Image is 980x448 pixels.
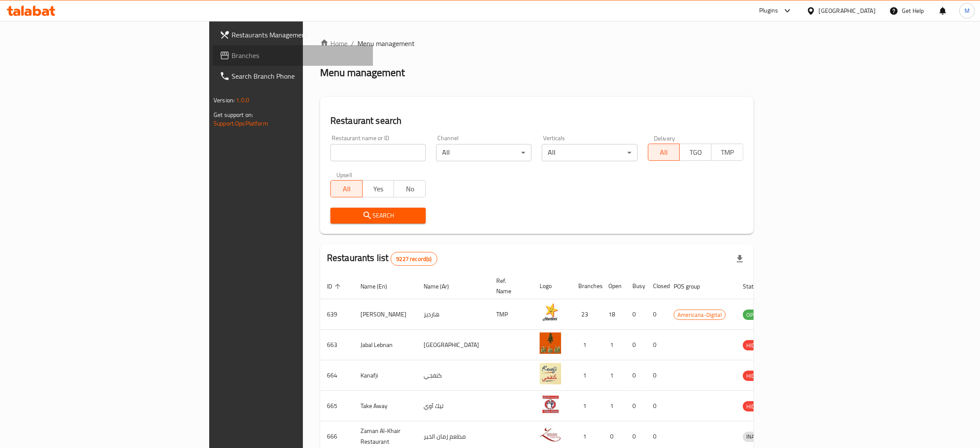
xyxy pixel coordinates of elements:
[360,281,398,292] span: Name (En)
[601,273,626,299] th: Open
[571,299,601,330] td: 23
[330,144,426,161] input: Search for restaurant name or ID..
[417,391,489,421] td: تيك آوي
[571,273,601,299] th: Branches
[626,299,646,330] td: 0
[424,281,460,292] span: Name (Ar)
[232,50,366,61] span: Branches
[436,144,531,161] div: All
[601,391,626,421] td: 1
[362,180,394,197] button: Yes
[743,340,769,350] div: HIDDEN
[232,30,366,40] span: Restaurants Management
[626,273,646,299] th: Busy
[571,360,601,391] td: 1
[366,183,391,195] span: Yes
[417,360,489,391] td: كنفجي
[540,332,561,354] img: Jabal Lebnan
[336,172,352,178] label: Upsell
[626,360,646,391] td: 0
[327,252,437,266] h2: Restaurants list
[626,330,646,360] td: 0
[542,144,637,161] div: All
[533,273,571,299] th: Logo
[601,360,626,391] td: 1
[354,391,417,421] td: Take Away
[819,6,876,15] div: [GEOGRAPHIC_DATA]
[730,249,750,269] div: Export file
[320,66,405,80] h2: Menu management
[743,401,769,411] div: HIDDEN
[743,341,769,350] span: HIDDEN
[327,281,343,292] span: ID
[334,183,359,195] span: All
[391,255,437,263] span: 9227 record(s)
[397,183,422,195] span: No
[213,45,373,66] a: Branches
[743,432,772,442] div: INACTIVE
[571,330,601,360] td: 1
[743,432,772,442] span: INACTIVE
[674,281,711,292] span: POS group
[759,6,778,16] div: Plugins
[626,391,646,421] td: 0
[743,281,771,292] span: Status
[357,38,415,49] span: Menu management
[648,144,680,161] button: All
[330,180,363,197] button: All
[213,25,373,45] a: Restaurants Management
[391,252,437,266] div: Total records count
[646,360,667,391] td: 0
[646,391,667,421] td: 0
[354,330,417,360] td: Jabal Lebnan
[417,330,489,360] td: [GEOGRAPHIC_DATA]
[394,180,426,197] button: No
[320,38,754,49] nav: breadcrumb
[571,391,601,421] td: 1
[236,95,249,106] span: 1.0.0
[654,135,675,141] label: Delivery
[743,310,764,320] span: OPEN
[965,6,970,15] span: M
[540,393,561,415] img: Take Away
[540,302,561,323] img: Hardee's
[683,146,708,159] span: TGO
[646,273,667,299] th: Closed
[674,310,725,320] span: Americana-Digital
[496,276,522,296] span: Ref. Name
[354,299,417,330] td: [PERSON_NAME]
[540,363,561,384] img: Kanafji
[711,144,743,161] button: TMP
[330,208,426,224] button: Search
[354,360,417,391] td: Kanafji
[743,371,769,381] span: HIDDEN
[232,71,366,81] span: Search Branch Phone
[540,424,561,445] img: Zaman Al-Khair Restaurant
[652,146,677,159] span: All
[214,95,235,106] span: Version:
[214,118,268,129] a: Support.OpsPlatform
[715,146,740,159] span: TMP
[337,210,419,221] span: Search
[679,144,711,161] button: TGO
[330,114,743,127] h2: Restaurant search
[417,299,489,330] td: هارديز
[601,299,626,330] td: 18
[489,299,533,330] td: TMP
[213,66,373,86] a: Search Branch Phone
[646,299,667,330] td: 0
[601,330,626,360] td: 1
[214,109,253,120] span: Get support on:
[743,402,769,411] span: HIDDEN
[646,330,667,360] td: 0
